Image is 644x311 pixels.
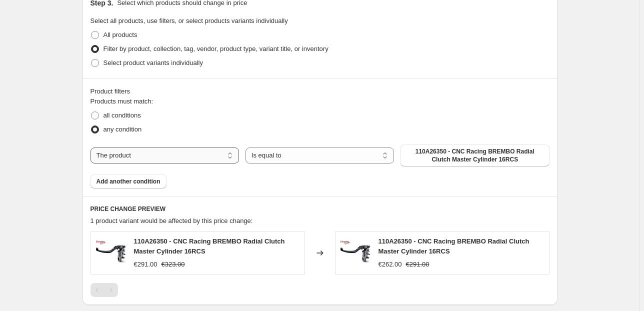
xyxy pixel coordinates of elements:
[134,260,157,268] span: €291.00
[96,177,160,185] span: Add another condition
[378,237,529,255] span: 110A26350 - CNC Racing BREMBO Radial Clutch Master Cylinder 16RCS
[90,86,549,96] div: Product filters
[103,45,328,52] span: Filter by product, collection, tag, vendor, product type, variant title, or inventory
[90,283,118,297] nav: Pagination
[90,17,288,24] span: Select all products, use filters, or select products variants individually
[161,260,185,268] span: €323.00
[90,205,549,213] h6: PRICE CHANGE PREVIEW
[90,97,153,105] span: Products must match:
[400,144,549,166] button: 110A26350 - CNC Racing BREMBO Radial Clutch Master Cylinder 16RCS
[103,31,137,38] span: All products
[90,174,166,188] button: Add another condition
[406,260,429,268] span: €291.00
[90,217,253,224] span: 1 product variant would be affected by this price change:
[378,260,402,268] span: €262.00
[103,111,141,119] span: all conditions
[406,147,543,163] span: 110A26350 - CNC Racing BREMBO Radial Clutch Master Cylinder 16RCS
[340,238,370,268] img: 110A26350_80x.jpg
[96,238,126,268] img: 110A26350_80x.jpg
[134,237,285,255] span: 110A26350 - CNC Racing BREMBO Radial Clutch Master Cylinder 16RCS
[103,59,203,66] span: Select product variants individually
[103,125,142,133] span: any condition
